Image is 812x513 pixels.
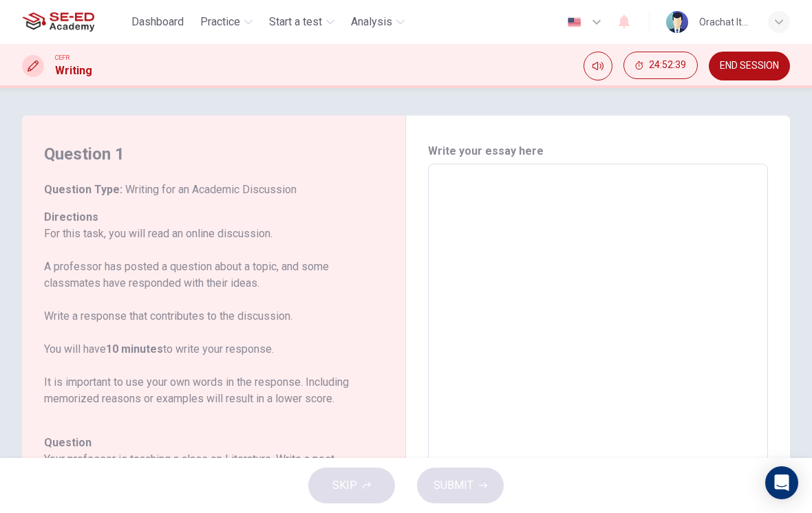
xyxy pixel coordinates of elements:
[55,53,70,63] span: CEFR
[345,10,410,34] button: Analysis
[131,14,184,30] span: Dashboard
[264,10,340,34] button: Start a test
[623,52,698,80] div: Hide
[44,209,367,424] h6: Directions
[351,14,392,30] span: Analysis
[44,226,367,407] p: For this task, you will read an online discussion. A professor has posted a question about a topi...
[428,143,768,160] h6: Write your essay here
[106,342,163,356] b: 10 minutes
[200,14,240,30] span: Practice
[765,466,798,499] div: Open Intercom Messenger
[22,8,126,36] a: SE-ED Academy logo
[584,52,612,80] div: Mute
[44,143,367,165] h4: Question 1
[720,61,779,72] span: END SESSION
[709,52,790,80] button: END SESSION
[195,10,258,34] button: Practice
[44,451,367,484] h6: Your professor is teaching a class on Literature. Write a post responding to the professor’s ques...
[55,63,92,79] h1: Writing
[623,52,698,79] button: 24:52:39
[44,182,367,198] h6: Question Type :
[126,10,189,34] button: Dashboard
[122,183,297,196] span: Writing for an Academic Discussion
[269,14,322,30] span: Start a test
[44,435,367,451] h6: Question
[699,14,751,30] div: Orachat Itkongkuri
[22,8,94,36] img: SE-ED Academy logo
[666,11,688,33] img: Profile picture
[566,17,583,28] img: en
[649,60,686,71] span: 24:52:39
